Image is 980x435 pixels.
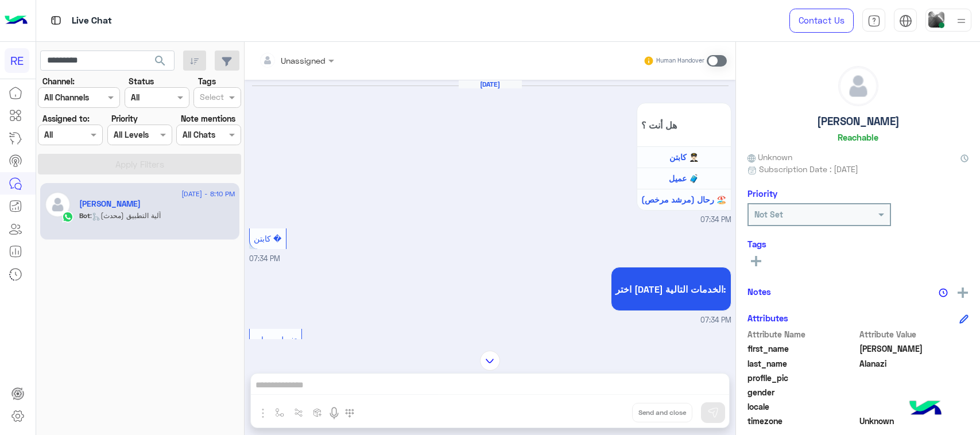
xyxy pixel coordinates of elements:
[700,215,731,226] span: 07:34 PM
[249,254,280,263] span: 07:34 PM
[859,328,969,340] span: Attribute Value
[181,189,235,199] span: [DATE] - 8:10 PM
[459,80,522,88] h6: [DATE]
[62,211,73,223] img: WhatsApp
[859,343,969,355] span: Abdullah
[747,286,771,297] h6: Notes
[747,313,788,323] h6: Attributes
[669,152,699,162] span: كابتن 👨🏻‍✈️
[747,239,969,249] h6: Tags
[867,14,881,28] img: tab
[153,54,167,68] span: search
[839,67,878,106] img: defaultAdmin.png
[669,173,699,183] span: عميل 🧳
[45,192,71,218] img: defaultAdmin.png
[747,401,857,413] span: locale
[198,75,216,87] label: Tags
[480,351,500,371] img: scroll
[641,119,727,130] span: هل أنت ؟
[747,328,857,340] span: Attribute Name
[700,315,731,326] span: 07:34 PM
[759,163,858,175] span: Subscription Date : [DATE]
[747,343,857,355] span: first_name
[146,51,175,75] button: search
[789,9,854,33] a: Contact Us
[5,48,29,73] div: RE
[90,211,161,220] span: : آلية التطبيق (محدث)
[954,14,969,28] img: profile
[42,112,90,125] label: Assigned to:
[72,13,112,29] p: Live Chat
[859,358,969,370] span: Alanazi
[747,415,857,427] span: timezone
[899,14,912,28] img: tab
[79,199,141,209] h5: Abdullah Alanazi
[747,372,857,384] span: profile_pic
[641,195,726,204] span: رحال (مرشد مرخص) 🏖️
[111,112,138,125] label: Priority
[38,154,241,174] button: Apply Filters
[129,75,154,87] label: Status
[747,358,857,370] span: last_name
[939,288,948,297] img: notes
[42,75,75,87] label: Channel:
[747,188,777,199] h6: Priority
[79,211,90,220] span: Bot
[859,401,969,413] span: null
[905,389,946,429] img: hulul-logo.png
[817,115,900,128] h5: [PERSON_NAME]
[747,151,792,163] span: Unknown
[838,132,878,142] h6: Reachable
[181,112,235,125] label: Note mentions
[958,288,968,298] img: add
[254,234,281,243] span: كابتن �
[747,386,857,398] span: gender
[49,13,63,28] img: tab
[632,403,692,422] button: Send and close
[862,9,885,33] a: tab
[198,91,224,106] div: Select
[615,283,727,294] span: اختر [DATE] الخدمات التالية:
[859,386,969,398] span: null
[656,56,704,65] small: Human Handover
[859,415,969,427] span: Unknown
[5,9,28,33] img: Logo
[928,11,944,28] img: userImage
[254,335,297,344] span: تفعيل حساب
